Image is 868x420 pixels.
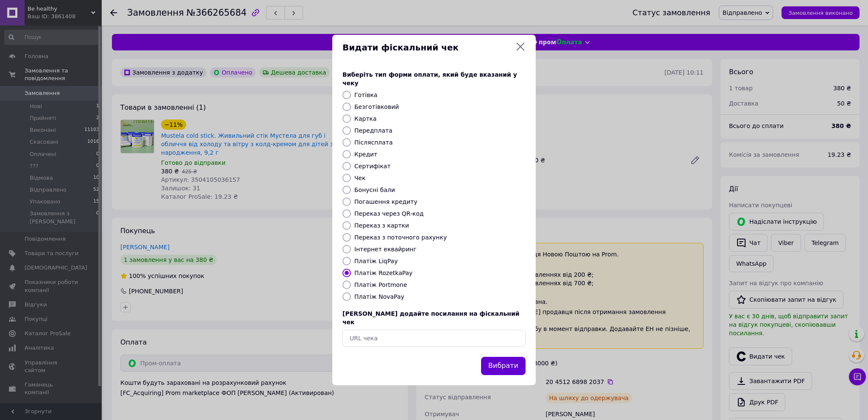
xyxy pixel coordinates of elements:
[354,258,398,264] label: Платіж LiqPay
[354,234,447,241] label: Переказ з поточного рахунку
[354,293,404,300] label: Платіж NovaPay
[354,127,392,134] label: Передплата
[354,281,407,288] label: Платіж Portmone
[354,210,424,217] label: Переказ через QR-код
[354,92,377,98] label: Готівка
[342,71,517,86] span: Виберіть тип форми оплати, який буде вказаний у чеку
[354,103,399,110] label: Безготівковий
[481,357,526,375] button: Вибрати
[354,186,395,193] label: Бонусні бали
[354,222,409,229] label: Переказ з картки
[354,246,417,253] label: Інтернет еквайринг
[354,198,417,205] label: Погашення кредиту
[354,139,393,146] label: Післясплата
[354,270,412,276] label: Платіж RozetkaPay
[354,151,377,158] label: Кредит
[342,330,526,347] input: URL чека
[354,175,366,181] label: Чек
[342,310,520,325] span: [PERSON_NAME] додайте посилання на фіскальний чек
[354,163,391,170] label: Сертифікат
[354,115,377,122] label: Картка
